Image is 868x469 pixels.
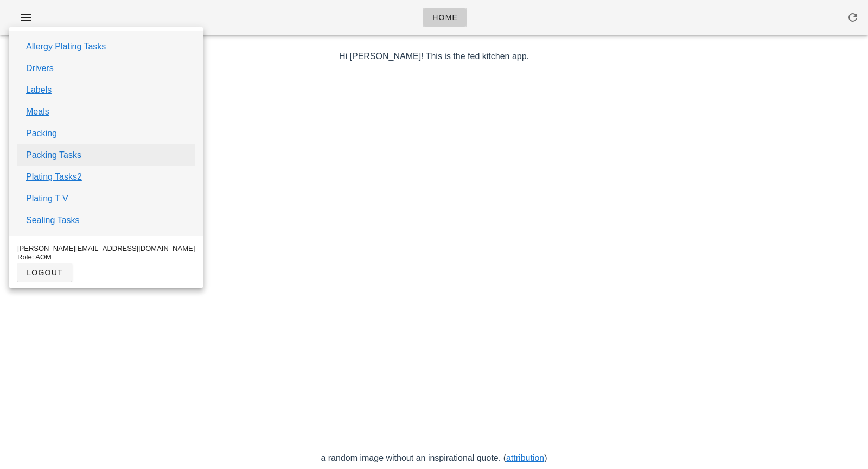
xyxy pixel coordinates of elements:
div: Role: AOM [17,253,195,262]
a: attribution [506,453,544,462]
a: Sealing Tasks [26,214,79,227]
div: [PERSON_NAME][EMAIL_ADDRESS][DOMAIN_NAME] [17,244,195,253]
a: Allergy Plating Tasks [26,40,106,53]
a: Plating Tasks2 [26,170,82,183]
span: logout [26,268,63,277]
a: Labels [26,84,52,97]
a: Drivers [26,62,54,75]
button: logout [17,263,72,282]
a: Packing [26,127,57,140]
p: Hi [PERSON_NAME]! This is the fed kitchen app. [119,50,749,63]
a: Home [423,8,467,27]
a: Packing Tasks [26,149,81,162]
span: Home [432,13,458,22]
a: Meals [26,105,49,118]
a: Plating T V [26,192,68,205]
